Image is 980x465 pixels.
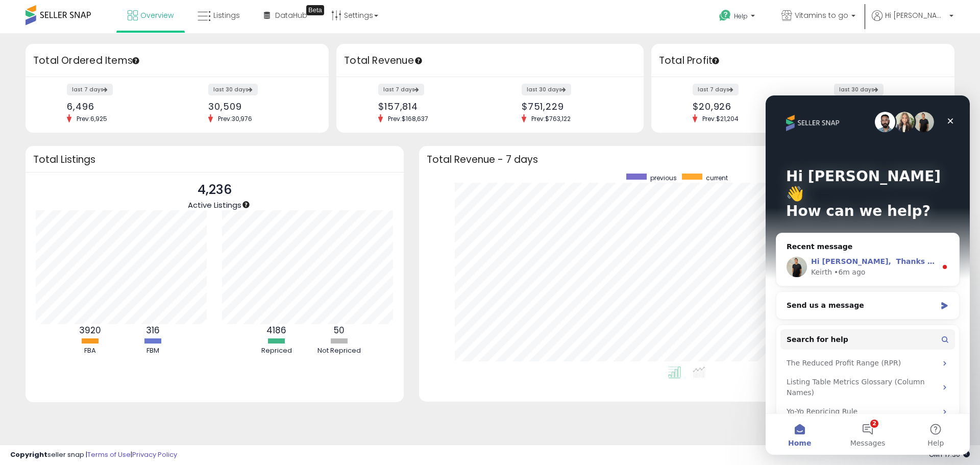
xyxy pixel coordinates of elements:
a: Help [711,2,765,33]
div: 6,496 [67,101,169,112]
label: last 7 days [693,84,739,95]
label: last 30 days [208,84,258,95]
span: Prev: $763,122 [526,114,576,123]
span: Help [734,12,748,20]
h3: Total Revenue [344,54,636,68]
i: Get Help [719,9,731,22]
div: $751,229 [522,101,626,112]
h3: Total Profit [659,54,947,68]
div: Tooltip anchor [306,5,324,15]
h3: Total Listings [33,156,396,163]
span: Overview [140,10,174,20]
p: 4,236 [188,180,241,200]
div: $20,926 [693,101,795,112]
label: last 30 days [834,84,884,95]
span: DataHub [275,10,307,20]
span: Prev: $21,204 [697,114,744,123]
div: 30,509 [208,101,311,112]
div: Tooltip anchor [711,56,720,65]
div: Repriced [246,346,307,356]
span: Active Listings [188,200,241,210]
div: FBM [122,346,183,356]
span: Prev: 30,976 [213,114,257,123]
strong: Copyright [10,450,47,459]
div: $157,814 [378,101,482,112]
span: Prev: $168,637 [383,114,433,123]
a: Terms of Use [87,450,131,459]
b: 3920 [79,324,101,336]
b: 316 [146,324,160,336]
div: Not Repriced [309,346,370,356]
a: Hi [PERSON_NAME] [872,10,953,33]
iframe: Intercom live chat [766,95,970,455]
span: Listings [213,10,240,20]
div: Tooltip anchor [414,56,423,65]
div: FBA [59,346,120,356]
span: previous [650,174,677,182]
h3: Total Revenue - 7 days [427,156,947,163]
b: 50 [334,324,345,336]
label: last 7 days [67,84,113,95]
div: Tooltip anchor [131,56,140,65]
b: 4186 [266,324,286,336]
label: last 7 days [378,84,424,95]
span: current [706,174,728,182]
span: Hi [PERSON_NAME] [885,10,946,20]
span: Vitamins to go [795,10,848,20]
label: last 30 days [522,84,571,95]
a: Privacy Policy [132,450,177,459]
div: seller snap | | [10,450,177,460]
div: Tooltip anchor [241,200,251,209]
span: Prev: 6,925 [71,114,112,123]
h3: Total Ordered Items [33,54,321,68]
